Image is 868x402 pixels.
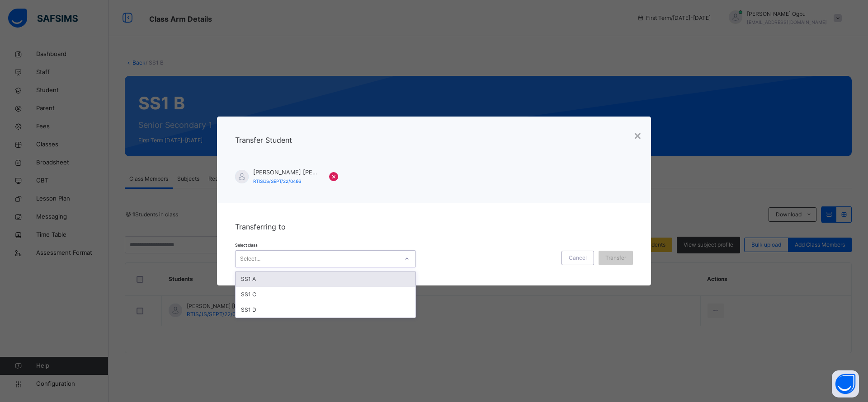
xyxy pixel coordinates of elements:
button: Open asap [832,370,859,397]
span: × [331,171,336,182]
div: SS1 C [236,287,415,302]
span: Select class [235,243,258,248]
div: × [633,126,642,145]
span: RTIS/JS/SEPT/22/0466 [253,178,301,184]
span: [PERSON_NAME] [PERSON_NAME] [253,168,320,177]
span: Transfer [605,254,626,262]
span: Transfer Student [235,136,292,145]
span: Cancel [569,254,587,262]
div: Select... [240,250,260,267]
span: Transferring to [235,222,286,231]
div: SS1 D [236,302,415,318]
div: SS1 A [236,271,415,287]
